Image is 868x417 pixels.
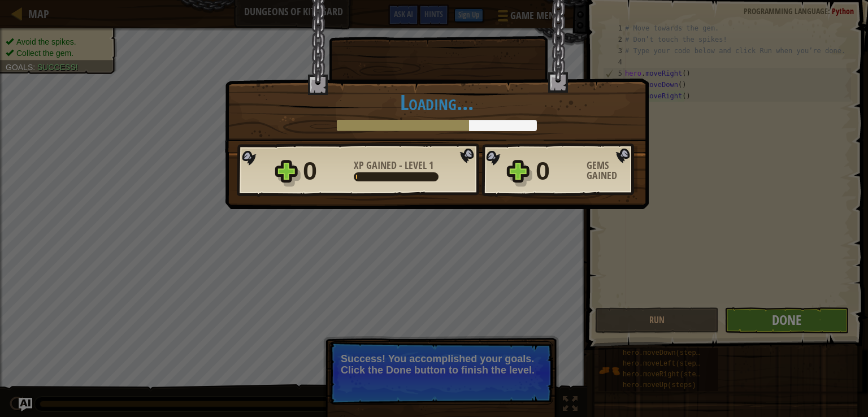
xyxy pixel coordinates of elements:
div: 0 [536,153,580,189]
div: 0 [303,153,347,189]
div: - [354,160,433,171]
h1: Loading... [237,90,637,114]
span: 1 [429,158,433,172]
div: Gems Gained [587,160,637,181]
span: Level [402,158,429,172]
span: XP Gained [354,158,399,172]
